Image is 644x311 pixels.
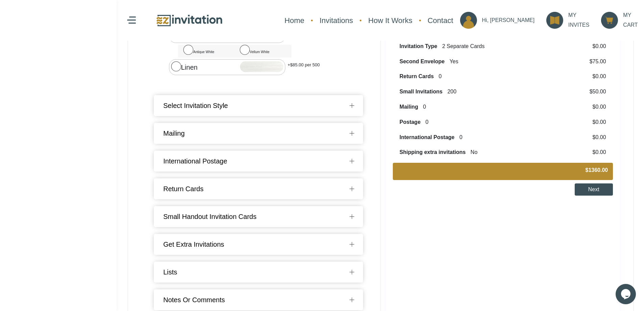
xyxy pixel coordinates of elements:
p: Yes [450,57,458,67]
span: Small Handout invitation cards [163,213,257,220]
img: ico_my_invites.png [546,12,563,29]
p: $0.00 [593,72,606,82]
a: Home [281,12,308,29]
p: 200 [447,87,456,97]
b: Shipping extra invitations [400,149,466,155]
p: Hi, [PERSON_NAME] [482,16,535,25]
span: Get Extra Invitations [163,241,224,248]
span: Mailing [163,130,185,137]
img: ico_account.png [460,12,477,29]
span: Return Cards [163,185,204,193]
p: MY CART [623,10,638,30]
p: 0 [426,117,429,127]
b: Invitation Type [400,43,437,49]
img: paper type image [240,61,283,72]
div: +$85.00 per 500 [285,59,322,75]
b: Return Cards [400,73,434,79]
p: $0.00 [593,42,606,51]
p: 0 [439,72,442,82]
iframe: chat widget [616,284,637,304]
label: Antique White [183,45,214,55]
p: $75.00 [590,57,606,67]
a: How It Works [365,12,415,29]
b: Small Invitations [400,89,443,94]
p: 0 [423,102,426,112]
p: MY INVITES [568,10,589,30]
input: Antique White [183,45,193,54]
b: Postage [400,119,421,125]
span: Lists [163,268,177,276]
a: Contact [424,12,457,29]
label: Linen [171,61,197,72]
p: 2 Separate Cards [442,42,484,51]
a: Next [575,183,613,196]
p: $50.00 [590,87,606,97]
b: International Postage [400,134,455,140]
p: $0.00 [593,102,606,112]
p: 0 [459,133,462,142]
span: International Postage [163,157,227,165]
h6: $1360.00 [586,167,608,173]
b: Mailing [400,104,418,110]
a: Invitations [316,12,356,29]
span: Select Invitation Style [163,102,228,109]
label: Vellum White [240,45,269,55]
b: Second Envelope [400,59,445,64]
p: $0.00 [593,148,606,157]
span: Notes or Comments [163,296,225,304]
img: ico_cart.png [601,12,618,29]
input: Linen [171,61,181,71]
input: Vellum White [240,45,249,54]
img: logo.png [156,13,223,28]
p: No [471,148,477,157]
p: $0.00 [593,133,606,142]
p: $0.00 [593,117,606,127]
